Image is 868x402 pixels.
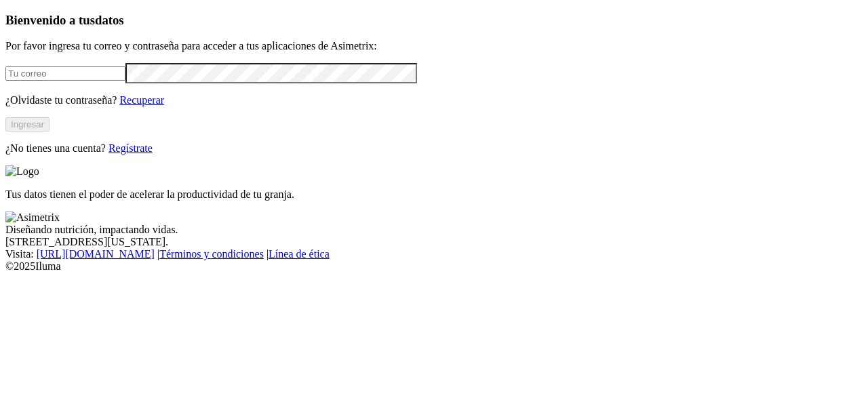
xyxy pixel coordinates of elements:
p: ¿Olvidaste tu contraseña? [5,94,863,106]
p: Tus datos tienen el poder de acelerar la productividad de tu granja. [5,188,863,201]
div: Visita : | | [5,248,863,260]
img: Asimetrix [5,212,60,224]
div: [STREET_ADDRESS][US_STATE]. [5,236,863,248]
div: © 2025 Iluma [5,260,863,273]
a: Regístrate [108,142,153,154]
div: Diseñando nutrición, impactando vidas. [5,224,863,236]
a: Términos y condiciones [159,248,264,260]
img: Logo [5,165,39,178]
input: Tu correo [5,66,125,81]
a: Recuperar [119,94,164,106]
button: Ingresar [5,117,50,132]
a: Línea de ética [269,248,330,260]
a: [URL][DOMAIN_NAME] [37,248,155,260]
h3: Bienvenido a tus [5,13,863,28]
p: ¿No tienes una cuenta? [5,142,863,155]
span: datos [95,13,124,27]
p: Por favor ingresa tu correo y contraseña para acceder a tus aplicaciones de Asimetrix: [5,40,863,52]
